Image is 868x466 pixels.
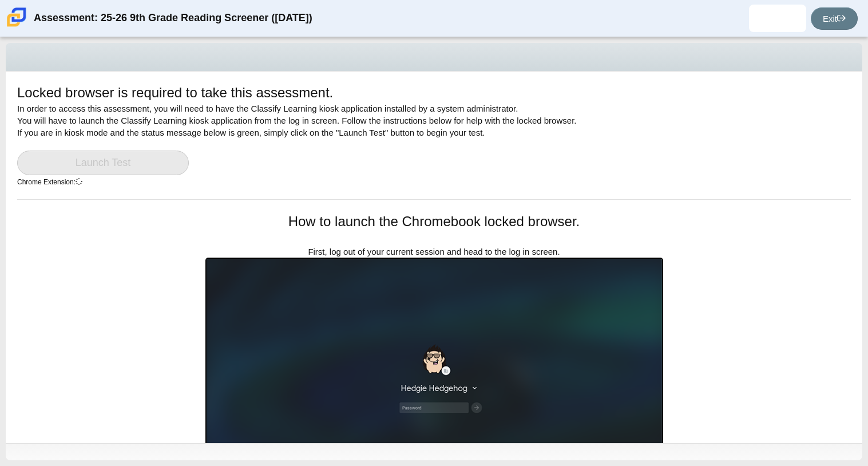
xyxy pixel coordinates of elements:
a: Exit [811,7,858,30]
div: In order to access this assessment, you will need to have the Classify Learning kiosk application... [17,83,851,199]
h1: How to launch the Chromebook locked browser. [205,212,663,231]
h1: Locked browser is required to take this assessment. [17,83,333,102]
img: Carmen School of Science & Technology [5,5,29,29]
div: Assessment: 25-26 9th Grade Reading Screener ([DATE]) [34,5,312,32]
small: Chrome Extension: [17,178,82,186]
img: janayia.murrell.s7SdK9 [768,9,787,27]
a: Launch Test [17,151,189,175]
a: Carmen School of Science & Technology [5,21,29,31]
